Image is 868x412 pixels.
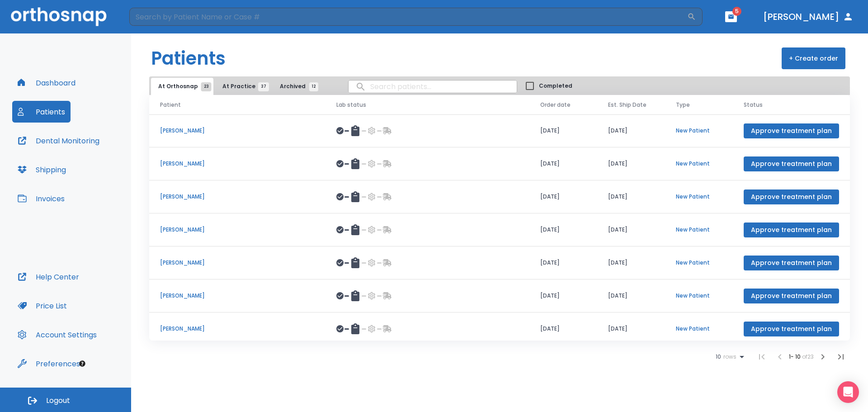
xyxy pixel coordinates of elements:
[676,259,722,267] p: New Patient
[158,82,206,90] span: At Orthosnap
[676,160,722,168] p: New Patient
[608,101,646,109] span: Est. Ship Date
[258,82,269,91] span: 37
[802,353,814,360] span: of 23
[151,45,226,72] h1: Patients
[160,193,315,201] p: [PERSON_NAME]
[789,353,802,360] span: 1 - 10
[539,82,572,90] span: Completed
[151,78,323,95] div: tabs
[676,325,722,333] p: New Patient
[676,101,690,109] span: Type
[716,354,721,360] span: 10
[597,279,665,313] td: [DATE]
[597,147,665,180] td: [DATE]
[597,180,665,213] td: [DATE]
[597,313,665,346] td: [DATE]
[732,7,741,16] span: 5
[529,313,597,346] td: [DATE]
[160,226,315,234] p: [PERSON_NAME]
[529,180,597,213] td: [DATE]
[160,101,181,109] span: Patient
[12,295,72,317] button: Price List
[837,381,859,403] div: Open Intercom Messenger
[160,160,315,168] p: [PERSON_NAME]
[529,279,597,313] td: [DATE]
[11,7,107,26] img: Orthosnap
[12,130,105,152] button: Dental Monitoring
[744,189,839,204] button: Approve treatment plan
[744,289,839,303] button: Approve treatment plan
[336,101,366,109] span: Lab status
[309,82,318,91] span: 12
[597,114,665,147] td: [DATE]
[12,266,85,288] button: Help Center
[597,213,665,246] td: [DATE]
[744,322,839,336] button: Approve treatment plan
[597,246,665,279] td: [DATE]
[349,78,517,95] input: search
[12,353,85,374] button: Preferences
[160,292,315,300] p: [PERSON_NAME]
[744,123,839,138] button: Approve treatment plan
[529,213,597,246] td: [DATE]
[676,226,722,234] p: New Patient
[160,325,315,333] p: [PERSON_NAME]
[280,82,314,90] span: Archived
[676,193,722,201] p: New Patient
[540,101,571,109] span: Order date
[129,8,687,26] input: Search by Patient Name or Case #
[160,127,315,135] p: [PERSON_NAME]
[222,82,264,90] span: At Practice
[782,47,845,69] button: + Create order
[78,360,86,368] div: Tooltip anchor
[744,156,839,171] button: Approve treatment plan
[46,396,70,406] span: Logout
[529,246,597,279] td: [DATE]
[12,101,71,123] button: Patients
[676,127,722,135] p: New Patient
[12,72,81,94] button: Dashboard
[529,114,597,147] td: [DATE]
[676,292,722,300] p: New Patient
[759,9,857,25] button: [PERSON_NAME]
[12,188,70,209] button: Invoices
[160,259,315,267] p: [PERSON_NAME]
[744,256,839,270] button: Approve treatment plan
[12,159,71,180] button: Shipping
[529,147,597,180] td: [DATE]
[12,324,102,346] button: Account Settings
[721,354,736,360] span: rows
[201,82,212,91] span: 23
[744,223,839,237] button: Approve treatment plan
[744,101,763,109] span: Status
